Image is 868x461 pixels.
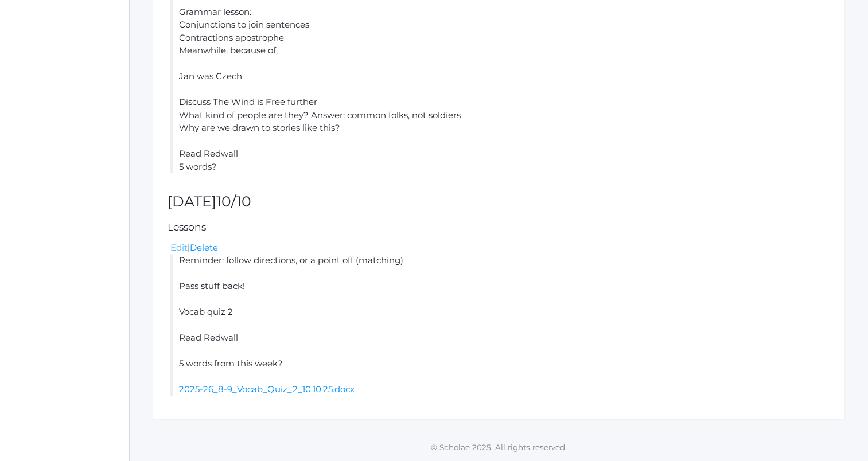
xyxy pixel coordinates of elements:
[170,241,830,255] div: |
[179,384,355,394] a: 2025-26_8-9_Vocab_Quiz_2_10.10.25.docx
[168,194,830,210] h2: [DATE]
[130,442,868,453] p: © Scholae 2025. All rights reserved.
[170,254,830,396] li: Reminder: follow directions, or a point off (matching) Pass stuff back! Vocab quiz 2 Read Redwall...
[168,222,830,233] h5: Lessons
[216,193,251,210] span: 10/10
[170,242,188,253] a: Edit
[190,242,218,253] a: Delete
